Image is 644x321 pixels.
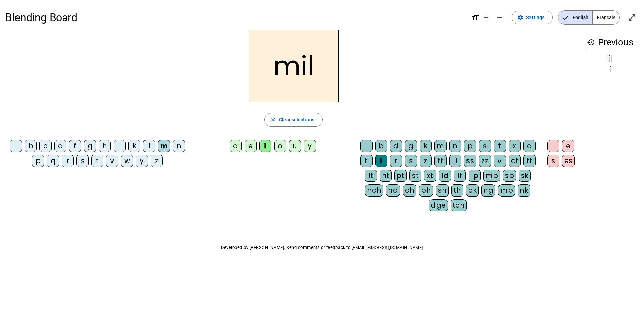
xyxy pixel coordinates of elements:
mat-icon: format_size [471,13,479,22]
div: il [587,55,633,63]
div: d [54,140,66,152]
div: ll [449,155,461,167]
div: ss [464,155,476,167]
div: b [375,140,387,152]
div: s [76,155,89,167]
div: zz [479,155,491,167]
div: r [390,155,402,167]
div: m [434,140,447,152]
div: lt [365,170,377,182]
div: t [494,140,506,152]
div: s [547,155,559,167]
div: u [289,140,301,152]
div: nch [365,184,384,197]
h1: Blending Board [5,7,466,28]
div: sh [436,184,449,197]
div: n [173,140,185,152]
div: ch [403,184,416,197]
div: k [420,140,432,152]
div: mb [498,184,515,197]
div: t [91,155,103,167]
div: p [464,140,476,152]
div: mp [483,170,500,182]
div: nt [380,170,392,182]
button: Decrease font size [493,11,506,24]
div: lf [454,170,466,182]
div: ph [419,184,433,197]
div: g [84,140,96,152]
h2: mil [249,30,339,102]
div: v [494,155,506,167]
div: n [449,140,461,152]
div: k [128,140,140,152]
div: d [390,140,402,152]
div: pt [394,170,407,182]
div: sp [503,170,516,182]
div: m [158,140,170,152]
div: ct [509,155,521,167]
div: ft [523,155,536,167]
mat-icon: open_in_full [628,13,636,22]
div: f [360,155,373,167]
div: f [69,140,81,152]
div: i [259,140,271,152]
span: English [558,11,592,24]
p: Developed by [PERSON_NAME]. Send comments or feedback to [EMAIL_ADDRESS][DOMAIN_NAME] [5,244,639,252]
div: dge [429,199,448,211]
div: lp [469,170,481,182]
span: Français [593,11,619,24]
div: a [230,140,242,152]
div: j [114,140,126,152]
div: p [32,155,44,167]
div: l [143,140,155,152]
span: Clear selections [279,116,314,124]
div: sk [519,170,531,182]
mat-button-toggle-group: Language selection [558,10,620,25]
div: y [304,140,316,152]
div: q [47,155,59,167]
div: ff [434,155,447,167]
div: w [121,155,133,167]
div: s [405,155,417,167]
div: l [375,155,387,167]
mat-icon: remove [495,13,504,22]
mat-icon: history [587,38,595,46]
button: Clear selections [264,113,323,127]
div: e [562,140,574,152]
mat-icon: add [482,13,490,22]
span: Settings [526,13,544,22]
div: b [25,140,37,152]
div: c [523,140,536,152]
div: ng [481,184,495,197]
div: e [245,140,257,152]
div: z [151,155,163,167]
div: st [409,170,421,182]
div: g [405,140,417,152]
div: ck [466,184,479,197]
div: s [479,140,491,152]
div: nd [386,184,400,197]
div: h [99,140,111,152]
div: ld [439,170,451,182]
div: v [106,155,118,167]
div: z [420,155,432,167]
div: o [274,140,286,152]
button: Settings [512,11,553,24]
div: tch [451,199,467,211]
div: c [39,140,52,152]
mat-icon: settings [517,14,523,21]
mat-icon: close [270,117,276,123]
div: r [62,155,74,167]
div: es [562,155,575,167]
div: nk [518,184,530,197]
h3: Previous [587,35,633,50]
button: Increase font size [479,11,493,24]
button: Enter full screen [625,11,639,24]
div: th [451,184,463,197]
div: i [587,66,633,74]
div: y [136,155,148,167]
div: xt [424,170,436,182]
div: x [509,140,521,152]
